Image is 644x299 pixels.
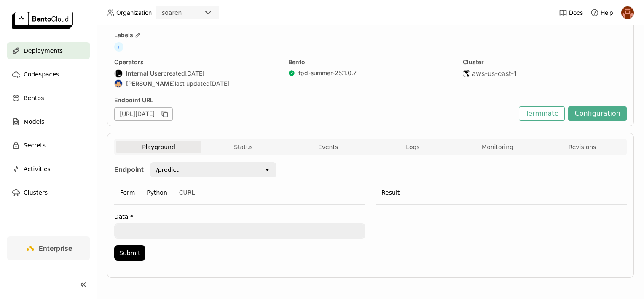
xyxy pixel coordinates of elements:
strong: Internal User [126,70,164,77]
a: Docs [559,8,583,17]
button: Terminate [519,106,565,121]
button: Monitoring [455,141,540,153]
span: Activities [24,164,51,174]
span: [DATE] [185,70,204,77]
div: last updated [114,79,278,88]
div: Python [143,182,171,204]
span: Help [601,9,613,16]
img: h0akoisn5opggd859j2zve66u2a2 [621,6,634,19]
a: Codespaces [7,66,90,83]
span: + [114,42,123,52]
input: Selected soaren. [182,9,183,17]
a: Activities [7,160,90,177]
span: aws-us-east-1 [472,69,517,78]
a: Deployments [7,42,90,59]
div: IU [115,70,122,77]
div: Help [590,8,613,17]
span: Codespaces [24,69,59,79]
a: Secrets [7,137,90,154]
span: Organization [116,9,152,16]
div: Endpoint URL [114,96,515,104]
button: Submit [114,245,145,261]
span: Models [24,117,44,127]
div: [URL][DATE] [114,107,173,121]
button: Revisions [540,141,625,153]
img: Max Forlini [115,80,122,87]
a: Models [7,113,90,130]
a: fpd-summer-25:1.0.7 [298,69,357,77]
button: Status [201,141,286,153]
div: Result [378,182,403,204]
span: Bentos [24,93,44,103]
span: [DATE] [210,80,229,87]
div: Internal User [114,69,123,78]
span: Secrets [24,140,46,150]
div: /predict [156,166,179,174]
button: Configuration [568,106,627,121]
a: Clusters [7,184,90,201]
div: Operators [114,58,278,66]
div: soaren [162,8,182,17]
span: Deployments [24,46,63,56]
div: CURL [176,182,199,204]
strong: [PERSON_NAME] [126,80,175,87]
input: Selected /predict. [180,166,180,174]
a: Enterprise [7,236,90,260]
svg: open [264,166,271,173]
div: Cluster [463,58,627,66]
img: logo [12,12,73,29]
span: Docs [569,9,583,16]
a: Bentos [7,90,90,106]
span: Logs [406,143,419,151]
div: Labels [114,31,627,39]
label: Data * [114,213,365,220]
span: Clusters [24,188,48,198]
button: Events [286,141,370,153]
div: Form [117,182,138,204]
span: Enterprise [39,244,72,253]
div: created [114,69,278,78]
button: Playground [116,141,201,153]
div: Bento [288,58,452,66]
strong: Endpoint [114,165,144,174]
